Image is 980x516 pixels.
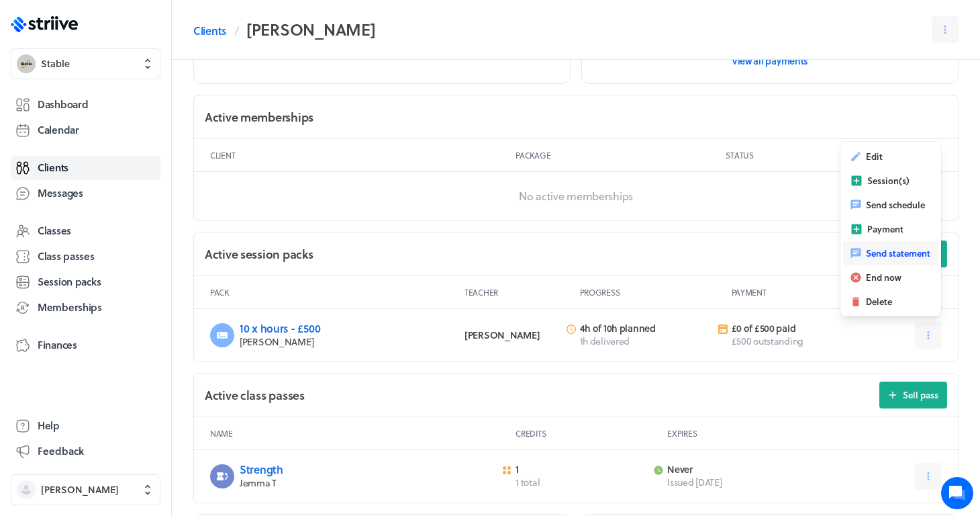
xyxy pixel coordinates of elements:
p: 1 total [516,476,646,489]
a: Finances [11,333,160,357]
span: Feedback [38,444,84,458]
h2: Active memberships [205,109,313,126]
h2: [PERSON_NAME] [246,16,375,43]
button: StableStable [11,48,160,79]
span: Session(s) [867,175,910,187]
a: Clients [193,23,226,39]
p: Client [210,150,510,161]
button: Session(s) [843,169,938,193]
span: Send schedule [866,199,925,211]
span: Finances [38,338,77,352]
span: Sell pass [903,389,938,401]
span: 1h delivered [580,334,630,348]
button: Send statement [843,241,938,265]
a: Class passes [11,245,160,269]
h1: Hi [PERSON_NAME] [20,65,248,87]
a: Calendar [11,118,160,142]
button: [PERSON_NAME] [11,474,160,505]
p: Package [516,150,720,161]
span: Class passes [38,249,95,263]
span: Help [38,419,60,433]
h2: We're here to help. Ask us anything! [20,89,248,132]
span: End now [866,271,901,284]
span: Classes [38,224,71,238]
p: Progress [580,287,726,298]
h2: Active session packs [205,246,313,263]
p: Name [210,428,510,439]
h2: Active class passes [205,387,305,404]
nav: Breadcrumb [193,16,375,43]
span: Messages [38,186,83,200]
p: Jemma T [240,476,494,490]
a: 10 x hours - £500 [240,320,320,336]
p: £0 of £500 paid [732,322,862,335]
span: Edit [866,150,883,163]
button: Delete [843,290,938,314]
a: Memberships [11,296,160,320]
button: Feedback [11,439,160,464]
p: 4h of 10h planned [580,322,710,335]
span: Dashboard [38,97,88,112]
p: Expires [667,428,942,439]
span: Send statement [866,247,930,259]
a: View all payments [582,38,958,84]
span: Memberships [38,300,102,314]
span: Clients [38,161,68,175]
button: Payment [843,217,938,241]
span: [PERSON_NAME] [464,328,540,342]
a: Help [11,414,160,438]
span: [PERSON_NAME] [41,483,119,497]
span: Stable [41,57,70,71]
p: Status [726,150,942,161]
a: Messages [11,181,160,206]
input: Search articles [39,231,240,258]
button: Sell pass [879,382,947,408]
p: £500 outstanding [732,335,862,348]
p: Find an answer quickly [18,209,250,225]
img: Stable [17,54,36,73]
button: Send schedule [843,193,938,217]
p: Issued [DATE] [667,476,797,489]
p: No active memberships [194,172,958,220]
button: End now [843,265,938,290]
p: never [667,464,797,476]
p: Teacher [464,287,575,298]
p: Credits [516,428,662,439]
span: New conversation [87,165,161,175]
span: Session packs [38,275,101,289]
a: Clients [11,156,160,180]
a: Classes [11,219,160,243]
button: Edit [843,144,938,169]
span: Payment [867,223,903,235]
a: Dashboard [11,93,160,117]
p: [PERSON_NAME] [240,335,443,349]
button: New conversation [21,157,248,183]
a: Session packs [11,270,160,294]
p: 1 [516,464,646,476]
span: Calendar [38,123,79,137]
p: Payment [732,287,942,298]
span: Delete [866,296,892,308]
a: Strength [240,462,283,477]
iframe: gist-messenger-bubble-iframe [941,477,973,509]
p: Pack [210,287,459,298]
